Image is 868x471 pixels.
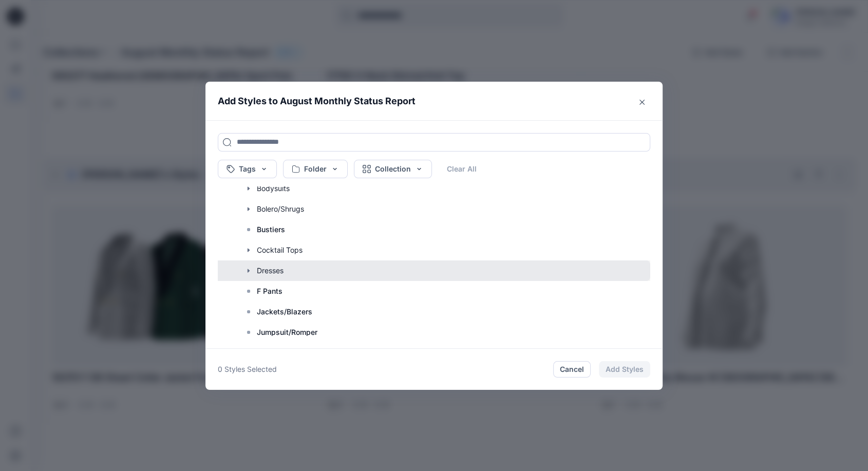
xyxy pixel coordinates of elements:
[257,223,285,236] p: Bustiers
[257,306,312,318] p: Jackets/Blazers
[553,361,591,378] button: Cancel
[257,326,317,338] p: Jumpsuit/Romper
[205,82,663,120] header: Add Styles to August Monthly Status Report
[218,160,277,178] button: Tags
[257,285,282,297] p: F Pants
[218,364,277,374] p: 0 Styles Selected
[634,94,650,110] button: Close
[354,160,432,178] button: Collection
[283,160,348,178] button: Folder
